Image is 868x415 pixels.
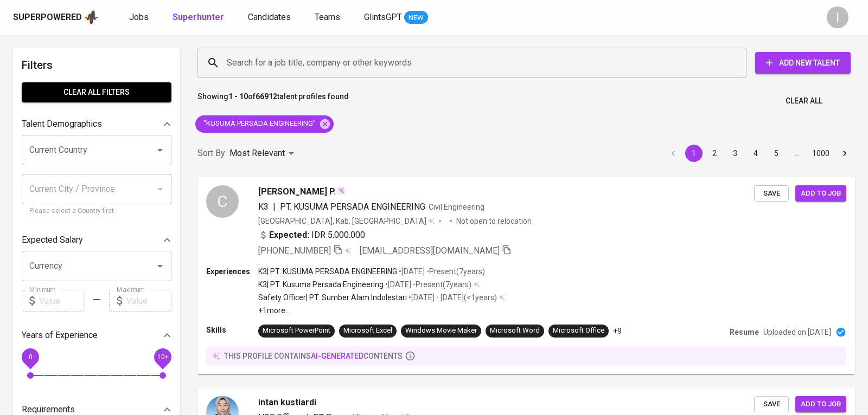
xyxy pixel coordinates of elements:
div: Years of Experience [22,325,171,346]
button: Add to job [795,185,846,202]
p: K3 | PT. Kusuma Persada Engineering [258,279,384,290]
a: Superhunter [173,11,226,24]
button: Go to page 2 [706,145,723,162]
div: "KUSUMA PERSADA ENGINEERING" [195,115,334,133]
p: this profile contains contents [224,351,403,361]
button: Go to page 1000 [809,145,833,162]
div: Microsoft Office [553,326,604,336]
div: I [827,7,848,28]
div: Expected Salary [22,229,171,251]
input: Value [126,290,171,312]
p: Please select a Country first [29,206,164,217]
span: 0 [28,353,32,361]
div: IDR 5.000.000 [258,229,365,242]
span: NEW [404,12,428,23]
img: magic_wand.svg [337,186,346,195]
button: Add to job [795,396,846,413]
span: [PHONE_NUMBER] [258,245,331,256]
p: Most Relevant [229,147,285,160]
p: Uploaded on [DATE] [763,327,831,338]
button: Go to page 3 [726,145,744,162]
span: K3 [258,202,269,212]
b: Superhunter [173,12,224,22]
p: Years of Experience [22,329,98,342]
input: Value [39,290,84,312]
div: C [206,185,239,218]
div: [GEOGRAPHIC_DATA], Kab. [GEOGRAPHIC_DATA] [258,216,435,226]
button: Clear All [781,91,827,111]
span: Jobs [129,12,149,22]
p: • [DATE] - Present ( 7 years ) [397,266,485,277]
b: 66912 [256,92,277,101]
button: Clear All filters [22,82,171,102]
span: PT. KUSUMA PERSADA ENGINEERING [280,202,425,212]
span: Add New Talent [764,56,842,70]
span: | [273,200,276,213]
button: Go to page 5 [768,145,785,162]
span: 10+ [157,353,168,361]
a: Candidates [248,11,293,24]
div: Microsoft Word [490,326,540,336]
button: Save [754,185,789,202]
button: Go to next page [836,145,853,162]
p: Resume [730,327,759,338]
span: Civil Engineering [429,203,484,211]
p: Showing of talent profiles found [197,91,349,111]
p: • [DATE] - Present ( 7 years ) [384,279,471,290]
div: Most Relevant [229,144,298,164]
b: Expected: [269,229,309,242]
nav: pagination navigation [663,145,855,162]
span: "KUSUMA PERSADA ENGINEERING" [195,119,322,129]
span: Save [759,398,783,411]
p: Sort By [197,147,225,160]
button: Go to page 4 [747,145,764,162]
div: Windows Movie Maker [405,326,477,336]
a: Jobs [129,11,151,24]
span: GlintsGPT [364,12,402,22]
p: Skills [206,325,258,335]
button: Add New Talent [755,52,851,74]
p: +9 [613,326,622,336]
span: AI-generated [311,352,363,360]
img: app logo [84,9,99,25]
a: C[PERSON_NAME] P.K3|PT. KUSUMA PERSADA ENGINEERINGCivil Engineering[GEOGRAPHIC_DATA], Kab. [GEOGR... [197,177,855,374]
p: • [DATE] - [DATE] ( <1 years ) [407,292,497,303]
a: Teams [315,11,342,24]
button: page 1 [685,145,703,162]
a: Superpoweredapp logo [13,9,99,25]
p: Talent Demographics [22,118,102,131]
a: GlintsGPT NEW [364,11,428,24]
span: Teams [315,12,340,22]
span: Clear All filters [30,86,163,99]
button: Open [152,142,168,158]
div: Superpowered [13,11,82,24]
div: … [788,148,806,159]
button: Open [152,258,168,274]
span: Add to job [801,187,841,200]
span: Candidates [248,12,291,22]
span: Clear All [786,94,822,108]
span: Add to job [801,398,841,411]
div: Talent Demographics [22,113,171,135]
p: Experiences [206,266,258,277]
span: Save [759,187,783,200]
p: +1 more ... [258,305,505,316]
div: Microsoft Excel [343,326,392,336]
h6: Filters [22,56,171,74]
button: Save [754,396,789,413]
p: K3 | PT. KUSUMA PERSADA ENGINEERING [258,266,397,277]
span: intan kustiardi [258,396,316,409]
b: 1 - 10 [228,92,248,101]
span: [PERSON_NAME] P. [258,185,336,198]
p: Expected Salary [22,234,83,247]
div: Microsoft PowerPoint [263,326,330,336]
span: [EMAIL_ADDRESS][DOMAIN_NAME] [360,245,500,256]
p: Not open to relocation [456,216,532,226]
p: Safety Officer | PT. Sumber Alam Indolestari [258,292,407,303]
